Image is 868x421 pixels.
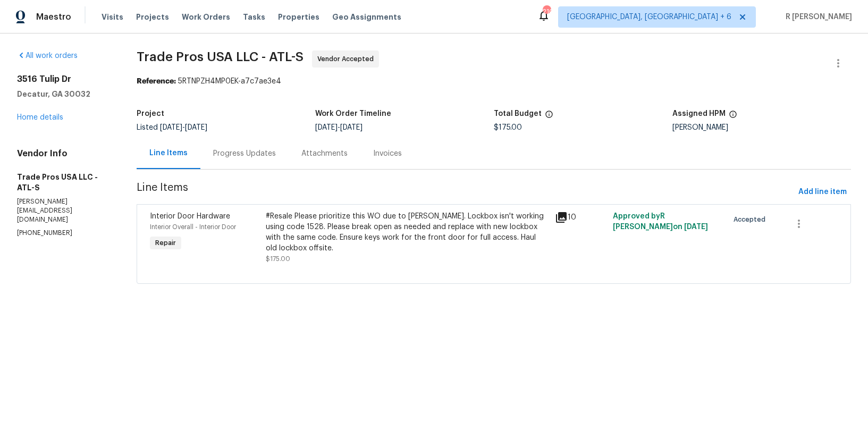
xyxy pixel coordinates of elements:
[150,224,236,230] span: Interior Overall - Interior Door
[17,74,111,85] h2: 3516 Tulip Dr
[213,148,276,159] div: Progress Updates
[672,124,851,131] div: [PERSON_NAME]
[613,213,708,231] span: Approved by R [PERSON_NAME] on
[729,110,737,124] span: The hpm assigned to this work order.
[543,6,550,17] div: 210
[340,124,363,131] span: [DATE]
[137,76,851,87] div: 5RTNPZH4MP0EK-a7c7ae3e4
[672,110,726,117] h5: Assigned HPM
[278,12,319,22] span: Properties
[734,214,770,225] span: Accepted
[137,50,304,63] span: Trade Pros USA LLC - ATL-S
[160,124,182,131] span: [DATE]
[17,197,111,224] p: [PERSON_NAME][EMAIL_ADDRESS][DOMAIN_NAME]
[315,124,363,131] span: -
[17,229,111,238] p: [PHONE_NUMBER]
[17,52,78,60] a: All work orders
[17,89,111,99] h5: Decatur, GA 30032
[102,12,123,22] span: Visits
[301,148,348,159] div: Attachments
[567,12,731,22] span: [GEOGRAPHIC_DATA], [GEOGRAPHIC_DATA] + 6
[137,182,794,202] span: Line Items
[315,110,391,117] h5: Work Order Timeline
[17,114,63,121] a: Home details
[185,124,207,131] span: [DATE]
[794,182,851,202] button: Add line item
[151,238,180,248] span: Repair
[137,78,176,85] b: Reference:
[36,12,71,22] span: Maestro
[315,124,338,131] span: [DATE]
[317,54,378,64] span: Vendor Accepted
[149,148,188,158] div: Line Items
[684,223,708,231] span: [DATE]
[332,12,401,22] span: Geo Assignments
[160,124,207,131] span: -
[17,172,111,193] h5: Trade Pros USA LLC - ATL-S
[373,148,402,159] div: Invoices
[150,213,230,220] span: Interior Door Hardware
[266,211,549,254] div: #Resale Please prioritize this WO due to [PERSON_NAME]. Lockbox isn't working using code 1528. Pl...
[494,124,522,131] span: $175.00
[137,110,164,117] h5: Project
[798,186,847,199] span: Add line item
[545,110,553,124] span: The total cost of line items that have been proposed by Opendoor. This sum includes line items th...
[182,12,230,22] span: Work Orders
[781,12,852,22] span: R [PERSON_NAME]
[266,256,290,262] span: $175.00
[494,110,542,117] h5: Total Budget
[555,211,606,224] div: 10
[136,12,169,22] span: Projects
[243,13,265,21] span: Tasks
[17,148,111,159] h4: Vendor Info
[137,124,207,131] span: Listed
